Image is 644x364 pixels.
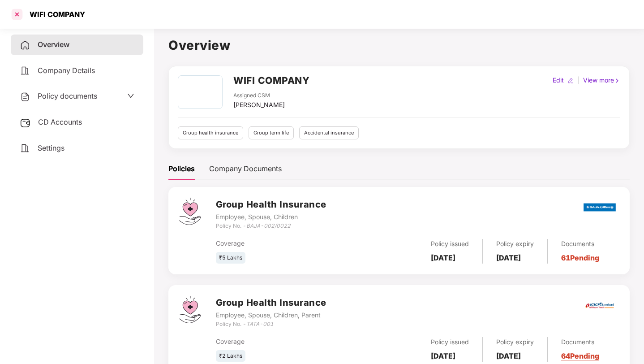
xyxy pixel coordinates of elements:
div: View more [581,75,622,85]
img: svg+xml;base64,PHN2ZyB4bWxucz0iaHR0cDovL3d3dy53My5vcmcvMjAwMC9zdmciIHdpZHRoPSI0Ny43MTQiIGhlaWdodD... [179,296,201,323]
img: svg+xml;base64,PHN2ZyB3aWR0aD0iMjUiIGhlaWdodD0iMjQiIHZpZXdCb3g9IjAgMCAyNSAyNCIgZmlsbD0ibm9uZSIgeG... [20,117,31,128]
a: 64 Pending [561,351,599,360]
div: Documents [561,239,599,249]
div: Accidental insurance [299,126,359,139]
div: Coverage [216,337,350,347]
a: 61 Pending [561,253,599,262]
i: BAJA-002/0022 [246,222,291,229]
div: Edit [551,75,566,85]
img: icici.png [584,300,616,311]
div: Coverage [216,238,350,248]
img: editIcon [567,78,574,84]
i: TATA-001 [246,321,274,327]
img: rightIcon [614,78,620,84]
img: svg+xml;base64,PHN2ZyB4bWxucz0iaHR0cDovL3d3dy53My5vcmcvMjAwMC9zdmciIHdpZHRoPSIyNCIgaGVpZ2h0PSIyNC... [20,143,30,154]
img: svg+xml;base64,PHN2ZyB4bWxucz0iaHR0cDovL3d3dy53My5vcmcvMjAwMC9zdmciIHdpZHRoPSI0Ny43MTQiIGhlaWdodD... [179,198,201,225]
div: Assigned CSM [233,91,285,100]
span: CD Accounts [38,117,82,126]
div: Policies [168,163,195,174]
h3: Group Health Insurance [216,198,326,212]
div: Group health insurance [178,126,243,139]
div: Policy expiry [496,337,534,347]
div: Employee, Spouse, Children, Parent [216,310,326,320]
b: [DATE] [496,253,521,262]
b: [DATE] [431,351,455,360]
img: svg+xml;base64,PHN2ZyB4bWxucz0iaHR0cDovL3d3dy53My5vcmcvMjAwMC9zdmciIHdpZHRoPSIyNCIgaGVpZ2h0PSIyNC... [20,91,30,102]
div: Company Documents [209,163,282,174]
div: Policy issued [431,337,469,347]
h3: Group Health Insurance [216,296,326,310]
img: svg+xml;base64,PHN2ZyB4bWxucz0iaHR0cDovL3d3dy53My5vcmcvMjAwMC9zdmciIHdpZHRoPSIyNCIgaGVpZ2h0PSIyNC... [20,65,30,76]
b: [DATE] [496,351,521,360]
span: Policy documents [38,91,97,100]
div: Policy expiry [496,239,534,249]
div: [PERSON_NAME] [233,100,285,110]
span: Overview [38,40,69,49]
img: svg+xml;base64,PHN2ZyB4bWxucz0iaHR0cDovL3d3dy53My5vcmcvMjAwMC9zdmciIHdpZHRoPSIyNCIgaGVpZ2h0PSIyNC... [20,40,30,51]
h1: Overview [168,35,630,55]
span: Settings [38,143,64,152]
img: bajaj.png [584,197,616,217]
div: Policy issued [431,239,469,249]
span: down [127,92,134,100]
h2: WIFI COMPANY [233,73,309,88]
div: Policy No. - [216,320,326,329]
span: Company Details [38,66,95,75]
div: Group term life [249,126,294,139]
div: ₹2 Lakhs [216,350,245,362]
div: ₹5 Lakhs [216,252,245,264]
b: [DATE] [431,253,455,262]
div: Employee, Spouse, Children [216,212,326,222]
div: Policy No. - [216,222,326,230]
div: Documents [561,337,599,347]
div: WIFI COMPANY [24,10,85,19]
div: | [575,75,581,85]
